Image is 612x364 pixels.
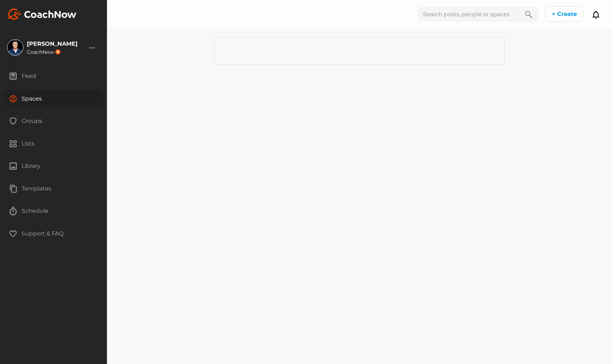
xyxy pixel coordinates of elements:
div: Templates [4,180,103,198]
a: Templates [4,180,103,203]
input: Search posts, people or spaces [418,7,520,22]
button: + Create [545,6,583,22]
div: Library [4,157,103,175]
div: Groups [4,112,103,130]
div: Spaces [4,90,103,108]
a: Spaces [4,90,103,113]
a: Lists [4,135,103,158]
div: Feed [4,67,103,85]
img: square_61176ded1c3cbb258afc0b82ad839363.jpg [7,40,23,55]
img: svg+xml;base64,PHN2ZyB3aWR0aD0iMTk2IiBoZWlnaHQ9IjMyIiB2aWV3Qm94PSIwIDAgMTk2IDMyIiBmaWxsPSJub25lIi... [7,8,76,20]
div: [PERSON_NAME] [27,41,78,47]
a: Groups [4,112,103,135]
div: Schedule [4,202,103,220]
a: Library [4,157,103,180]
div: Lists [4,135,103,153]
div: Support & FAQ [4,225,103,243]
a: Feed [4,67,103,90]
a: Support & FAQ [4,225,103,248]
div: CoachNow [27,49,78,55]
